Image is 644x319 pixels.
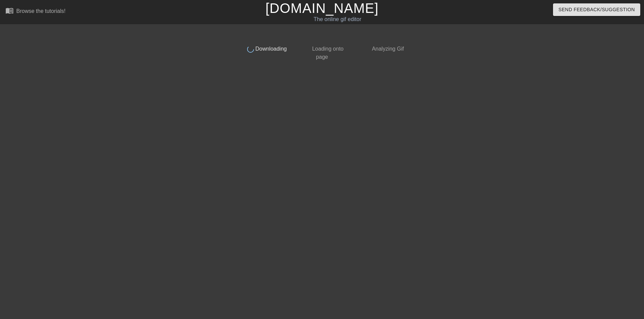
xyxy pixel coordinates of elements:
div: Browse the tutorials! [16,8,66,14]
button: Send Feedback/Suggestion [553,3,640,16]
div: The online gif editor [218,15,457,23]
a: Browse the tutorials! [5,6,66,17]
span: Send Feedback/Suggestion [558,5,635,14]
a: [DOMAIN_NAME] [265,1,379,16]
span: Analyzing Gif [371,46,404,52]
span: menu_book [5,6,14,15]
span: Downloading [254,46,287,52]
span: Loading onto page [311,46,344,60]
